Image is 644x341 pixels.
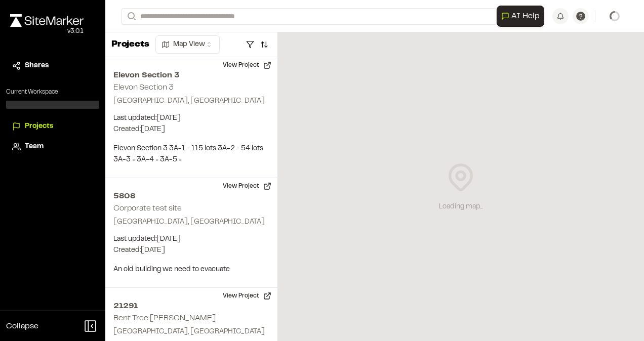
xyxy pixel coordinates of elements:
h2: Bent Tree [PERSON_NAME] [113,315,216,322]
p: [GEOGRAPHIC_DATA], [GEOGRAPHIC_DATA] [113,96,269,107]
p: [GEOGRAPHIC_DATA], [GEOGRAPHIC_DATA] [113,217,269,228]
span: Collapse [6,320,38,332]
button: View Project [217,57,277,73]
p: Created: [DATE] [113,124,269,135]
p: Elevon Section 3 3A-1 = 115 lots 3A-2 = 54 lots 3A-3 = 3A-4 = 3A-5 = [113,143,269,165]
p: Current Workspace [6,88,99,97]
button: Search [122,8,140,25]
a: Shares [12,60,93,71]
a: Team [12,141,93,152]
p: An old building we need to evacuate [113,264,269,275]
span: Team [25,141,44,152]
button: View Project [217,178,277,194]
div: Open AI Assistant [497,6,548,27]
p: [GEOGRAPHIC_DATA], [GEOGRAPHIC_DATA] [113,326,269,337]
div: Oh geez...please don't... [10,27,84,36]
button: Open AI Assistant [497,6,544,27]
h2: 5808 [113,190,269,202]
h2: 21291 [113,300,269,312]
p: Created: [DATE] [113,245,269,256]
p: Projects [111,38,149,52]
span: Projects [25,121,53,132]
a: Projects [12,121,93,132]
div: Loading map... [439,201,483,212]
p: Last updated: [DATE] [113,234,269,245]
button: View Project [217,288,277,304]
span: Shares [25,60,49,71]
h2: Elevon Section 3 [113,84,174,91]
img: rebrand.png [10,14,84,27]
h2: Elevon Section 3 [113,69,269,81]
span: AI Help [511,10,540,22]
p: Last updated: [DATE] [113,113,269,124]
h2: Corporate test site [113,205,182,212]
